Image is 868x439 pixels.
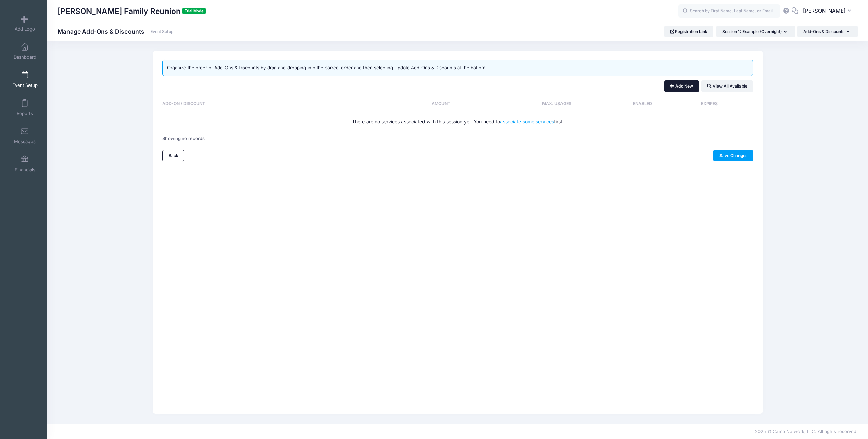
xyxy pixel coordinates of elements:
[428,95,508,113] th: Amount
[664,80,699,92] button: Add New
[9,68,41,91] a: Event Setup
[58,28,174,35] h1: Manage Add-Ons & Discounts
[664,26,713,37] a: Registration Link
[9,96,41,119] a: Reports
[755,428,858,434] span: 2025 © Camp Network, LLC. All rights reserved.
[15,26,35,32] span: Add Logo
[507,95,609,113] th: Max. Usages
[803,7,846,15] span: [PERSON_NAME]
[162,131,205,147] div: Showing no records
[701,80,753,92] button: View All Available
[679,95,743,113] th: Expires
[162,113,753,131] td: There are no services associated with this session yet. You need to first.
[14,54,36,60] span: Dashboard
[14,139,36,145] span: Messages
[716,26,795,37] button: Session 1: Example (Overnight)
[797,26,858,37] button: Add-Ons & Discounts
[500,119,554,125] a: associate some services
[713,150,753,161] a: Save Changes
[162,60,753,76] div: Organize the order of Add-Ons & Discounts by drag and dropping into the correct order and then se...
[9,11,41,35] a: Add Logo
[162,95,428,113] th: Add-On / Discount
[58,3,206,19] h1: [PERSON_NAME] Family Reunion
[162,150,184,161] a: Back
[150,29,174,34] a: Event Setup
[722,29,782,34] span: Session 1: Example (Overnight)
[678,4,780,18] input: Search by First Name, Last Name, or Email...
[15,167,35,173] span: Financials
[12,82,38,88] span: Event Setup
[17,111,33,116] span: Reports
[9,152,41,176] a: Financials
[9,39,41,63] a: Dashboard
[609,95,679,113] th: Enabled
[182,8,206,14] span: Trial Mode
[9,124,41,148] a: Messages
[798,3,858,19] button: [PERSON_NAME]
